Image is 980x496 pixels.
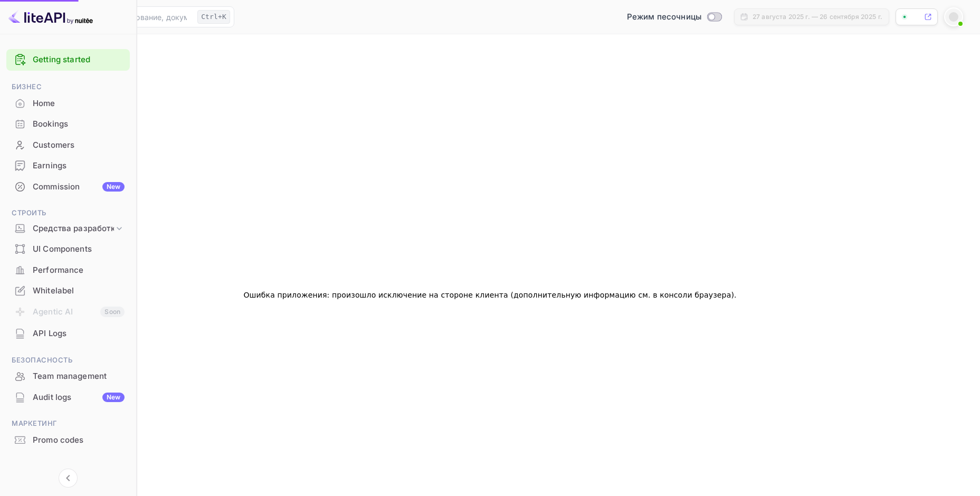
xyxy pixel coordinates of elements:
div: Bookings [33,118,125,130]
div: Audit logs [33,392,125,404]
div: Team management [33,370,125,383]
div: Audit logsNew [6,387,130,408]
div: CommissionNew [6,177,130,197]
a: CommissionNew [6,177,130,196]
ya-tr-span: Безопасность [12,356,72,364]
a: Whitelabel [6,281,130,300]
div: UI Components [33,243,125,255]
div: API Logs [33,328,125,340]
div: Getting started [6,49,130,71]
ya-tr-span: . [734,291,737,299]
div: Whitelabel [6,281,130,301]
a: Customers [6,135,130,155]
ya-tr-span: Ctrl+K [201,13,226,21]
ya-tr-span: Средства разработки [33,223,120,235]
div: Whitelabel [33,285,125,297]
div: Customers [33,139,125,151]
a: Team management [6,366,130,386]
div: New [102,393,125,402]
div: Bookings [6,114,130,135]
a: Audit logsNew [6,387,130,407]
div: Performance [33,264,125,276]
ya-tr-span: Строить [12,208,46,217]
a: Home [6,93,130,113]
div: Performance [6,260,130,281]
a: Getting started [33,54,125,66]
ya-tr-span: Режим песочницы [627,12,701,22]
a: Earnings [6,156,130,175]
div: Team management [6,366,130,387]
div: Commission [33,181,125,193]
div: Средства разработки [6,220,130,238]
img: Логотип LiteAPI [8,8,93,25]
div: API Logs [6,323,130,344]
div: Promo codes [6,430,130,451]
ya-tr-span: Бизнес [12,82,42,91]
ya-tr-span: Маркетинг [12,419,58,427]
div: Earnings [6,156,130,176]
div: Earnings [33,160,125,172]
a: Bookings [6,114,130,133]
div: Customers [6,135,130,156]
ya-tr-span: 27 августа 2025 г. — 26 сентября 2025 г. [753,13,882,21]
button: Свернуть навигацию [59,469,78,488]
div: Home [6,93,130,114]
a: API Logs [6,323,130,343]
div: Переключиться в производственный режим [623,11,726,23]
div: New [102,182,125,192]
div: UI Components [6,239,130,260]
div: Home [33,98,125,110]
div: Promo codes [33,434,125,446]
a: Promo codes [6,430,130,450]
a: Performance [6,260,130,280]
a: UI Components [6,239,130,259]
ya-tr-span: Ошибка приложения: произошло исключение на стороне клиента (дополнительную информацию см. в консо... [243,291,734,299]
